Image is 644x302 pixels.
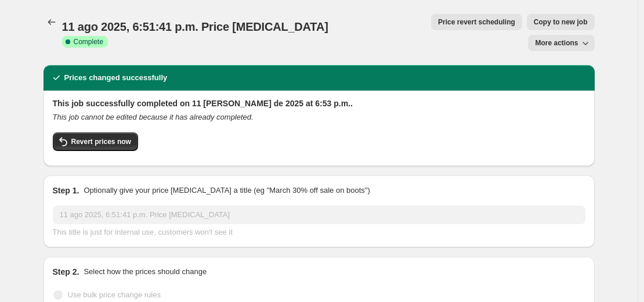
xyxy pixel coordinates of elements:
[53,132,138,151] button: Revert prices now
[53,228,233,236] span: This title is just for internal use, customers won't see it
[68,290,161,299] span: Use bulk price change rules
[53,113,254,121] i: This job cannot be edited because it has already completed.
[431,14,522,30] button: Price revert scheduling
[64,72,168,84] h2: Prices changed successfully
[528,35,594,51] button: More actions
[438,17,515,27] span: Price revert scheduling
[53,185,79,196] h2: Step 1.
[53,206,585,224] input: 30% off holiday sale
[53,98,585,109] h2: This job successfully completed on 11 [PERSON_NAME] de 2025 at 6:53 p.m..
[84,185,370,196] p: Optionally give your price [MEDICAL_DATA] a title (eg "March 30% off sale on boots")
[53,266,79,278] h2: Step 2.
[527,14,595,30] button: Copy to new job
[44,14,60,30] button: Price change jobs
[71,137,131,146] span: Revert prices now
[74,37,103,46] span: Complete
[84,266,207,278] p: Select how the prices should change
[62,20,328,33] span: 11 ago 2025, 6:51:41 p.m. Price [MEDICAL_DATA]
[535,38,578,48] span: More actions
[534,17,588,27] span: Copy to new job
